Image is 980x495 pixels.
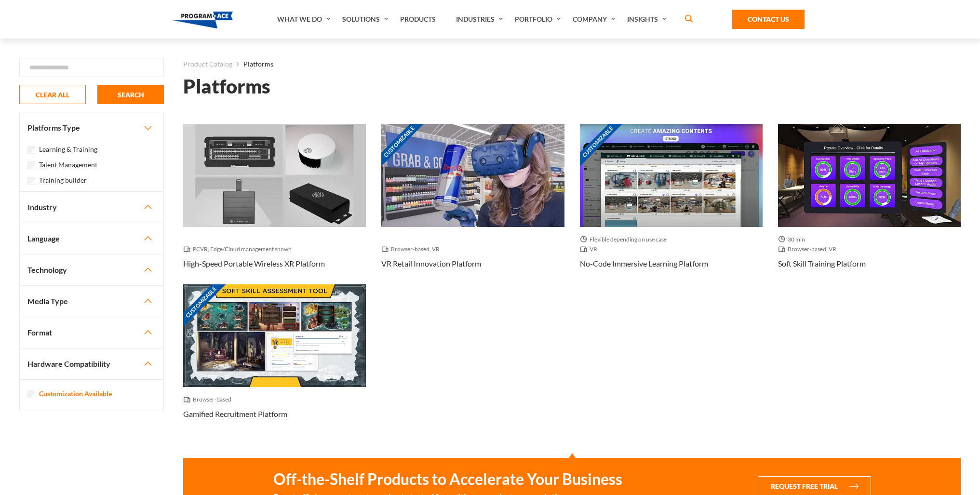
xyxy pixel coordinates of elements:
[778,235,809,244] span: 30 min
[580,124,763,284] a: Customizable Thumbnail - No-code Immersive Learning Platform Flexible depending on use case VR No...
[381,244,443,254] span: Browser-based, VR
[232,58,273,70] li: Platforms
[381,258,481,269] h3: VR Retail Innovation Platform
[20,317,163,348] button: Format
[580,258,708,269] h3: No-code Immersive Learning Platform
[732,10,805,29] a: Contact Us
[778,244,840,254] span: Browser-based, VR
[20,223,163,254] button: Language
[778,124,961,284] a: Thumbnail - Soft skill training platform 30 min Browser-based, VR Soft skill training platform
[273,469,622,489] strong: Off-the-Shelf Products to Accelerate Your Business
[27,390,35,398] input: Customization Available
[20,112,163,143] button: Platforms Type
[183,78,270,95] h1: Platforms
[183,58,232,70] a: Product Catalog
[20,254,163,285] button: Technology
[39,160,97,170] label: Talent Management
[19,85,86,104] button: CLEAR ALL
[183,258,325,269] h3: High-Speed Portable Wireless XR Platform
[39,175,87,186] label: Training builder
[580,244,601,254] span: VR
[381,124,564,284] a: Customizable Thumbnail - VR Retail Innovation Platform Browser-based, VR VR Retail Innovation Pla...
[20,286,163,317] button: Media Type
[183,124,366,284] a: Thumbnail - High-Speed Portable Wireless XR Platform PCVR, Edge/Cloud management shown High-Speed...
[20,192,163,223] button: Industry
[580,235,671,244] span: Flexible depending on use case
[172,12,233,28] img: Program-Ace
[183,284,366,435] a: Customizable Thumbnail - Gamified recruitment platform Browser-based Gamified recruitment platform
[27,161,35,169] input: Talent Management
[27,146,35,154] input: Learning & Training
[39,388,112,399] label: Customization Available
[20,348,163,379] button: Hardware Compatibility
[39,144,97,155] label: Learning & Training
[27,177,35,185] input: Training builder
[183,58,961,70] nav: breadcrumb
[183,395,235,404] span: Browser-based
[778,258,866,269] h3: Soft skill training platform
[183,408,287,420] h3: Gamified recruitment platform
[183,244,295,254] span: PCVR, Edge/Cloud management shown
